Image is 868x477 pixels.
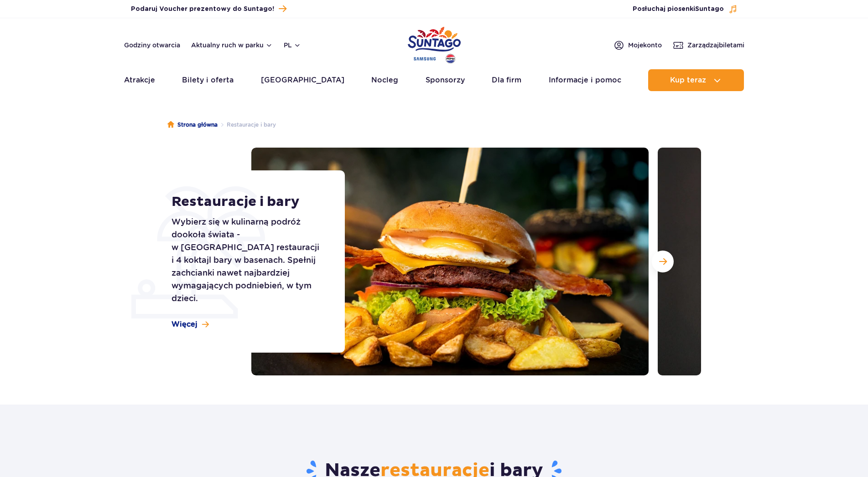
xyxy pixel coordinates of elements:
a: Dla firm [492,69,521,91]
a: [GEOGRAPHIC_DATA] [261,69,344,91]
button: Następny slajd [652,251,674,272]
span: Zarządzaj biletami [687,41,744,50]
a: Nocleg [371,69,398,91]
a: Więcej [172,319,209,329]
h1: Restauracje i bary [172,194,324,210]
button: Aktualny ruch w parku [191,41,273,49]
a: Atrakcje [124,69,155,91]
a: Godziny otwarcia [124,41,180,50]
li: Restauracje i bary [218,120,276,129]
span: Posłuchaj piosenki [633,5,724,14]
a: Mojekonto [613,40,662,51]
a: Informacje i pomoc [549,69,621,91]
a: Zarządzajbiletami [673,40,744,51]
span: Suntago [695,6,724,12]
span: Więcej [172,319,198,329]
a: Bilety i oferta [182,69,234,91]
a: Podaruj Voucher prezentowy do Suntago! [131,3,286,15]
button: pl [284,41,301,50]
button: Posłuchaj piosenkiSuntago [633,5,738,14]
button: Kup teraz [648,69,744,91]
span: Podaruj Voucher prezentowy do Suntago! [131,5,274,14]
a: Park of Poland [408,23,461,65]
p: Wybierz się w kulinarną podróż dookoła świata - w [GEOGRAPHIC_DATA] restauracji i 4 koktajl bary ... [172,215,324,305]
span: Moje konto [628,41,662,50]
span: Kup teraz [670,76,706,84]
a: Sponsorzy [426,69,465,91]
a: Strona główna [167,120,218,129]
